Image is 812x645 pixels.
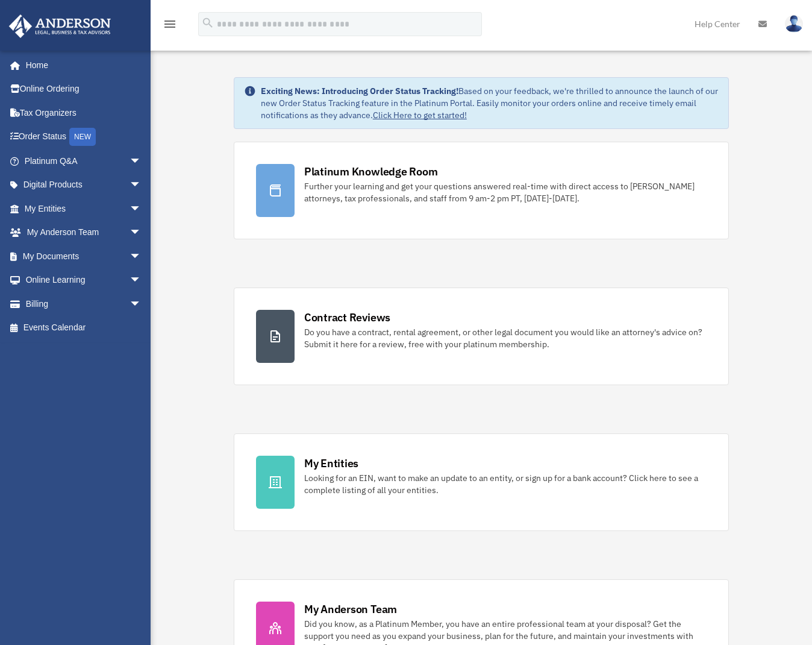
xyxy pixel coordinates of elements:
[261,85,719,121] div: Based on your feedback, we're thrilled to announce the launch of our new Order Status Tracking fe...
[8,101,160,125] a: Tax Organizers
[8,221,160,245] a: My Anderson Teamarrow_drop_down
[130,173,154,198] span: arrow_drop_down
[304,326,707,350] div: Do you have a contract, rental agreement, or other legal document you would like an attorney's ad...
[163,17,177,31] i: menu
[8,244,160,268] a: My Documentsarrow_drop_down
[304,310,390,325] div: Contract Reviews
[8,173,160,197] a: Digital Productsarrow_drop_down
[304,472,707,496] div: Looking for an EIN, want to make an update to an entity, or sign up for a bank account? Click her...
[234,433,729,531] a: My Entities Looking for an EIN, want to make an update to an entity, or sign up for a bank accoun...
[8,292,160,316] a: Billingarrow_drop_down
[201,16,214,30] i: search
[785,15,803,33] img: User Pic
[373,110,467,121] a: Click Here to get started!
[304,456,358,471] div: My Entities
[8,316,160,340] a: Events Calendar
[304,180,707,204] div: Further your learning and get your questions answered real-time with direct access to [PERSON_NAM...
[130,292,154,316] span: arrow_drop_down
[8,197,160,221] a: My Entitiesarrow_drop_down
[8,125,160,149] a: Order StatusNEW
[130,149,154,174] span: arrow_drop_down
[130,244,154,269] span: arrow_drop_down
[5,14,114,38] img: Anderson Advisors Platinum Portal
[8,77,160,101] a: Online Ordering
[234,288,729,385] a: Contract Reviews Do you have a contract, rental agreement, or other legal document you would like...
[130,197,154,221] span: arrow_drop_down
[8,149,160,173] a: Platinum Q&Aarrow_drop_down
[130,221,154,245] span: arrow_drop_down
[130,268,154,293] span: arrow_drop_down
[69,128,96,146] div: NEW
[261,86,458,96] strong: Exciting News: Introducing Order Status Tracking!
[8,268,160,292] a: Online Learningarrow_drop_down
[163,21,177,31] a: menu
[8,53,154,77] a: Home
[304,602,397,617] div: My Anderson Team
[234,142,729,239] a: Platinum Knowledge Room Further your learning and get your questions answered real-time with dire...
[304,164,438,179] div: Platinum Knowledge Room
